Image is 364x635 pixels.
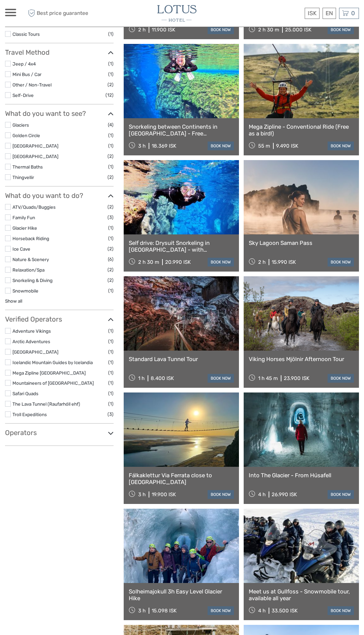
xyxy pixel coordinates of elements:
a: book now [208,25,234,34]
span: (2) [108,245,114,253]
h3: Travel Method [5,48,114,56]
img: 3065-b7107863-13b3-4aeb-8608-4df0d373a5c0_logo_small.jpg [157,5,196,22]
div: 11.900 ISK [152,27,175,33]
span: 55 m [258,143,270,149]
span: (1) [108,287,114,295]
div: 9.490 ISK [276,143,298,149]
span: 3 h [138,143,146,149]
a: book now [328,606,354,615]
div: 26.990 ISK [272,491,297,498]
a: Self-Drive [12,93,34,98]
a: Arctic Adventures [12,339,50,344]
a: Viking Horses Mjölnir Afternoon Tour [249,356,354,362]
span: 2 h 30 m [258,27,279,33]
a: Jeep / 4x4 [12,61,36,67]
a: book now [208,606,234,615]
span: (1) [108,131,114,139]
a: Show all [5,298,22,304]
a: Self drive: Drysuit Snorkeling in [GEOGRAPHIC_DATA] - with underwater photos [129,239,234,253]
div: EN [323,8,336,19]
a: Ice Cave [12,246,30,252]
span: (1) [108,60,114,68]
span: (1) [108,234,114,242]
span: (4) [108,121,114,129]
span: (2) [108,173,114,181]
span: 0 [350,10,356,17]
a: Other / Non-Travel [12,82,52,87]
span: (1) [108,337,114,345]
div: 15.098 ISK [152,608,177,614]
span: (1) [108,224,114,232]
div: 23.900 ISK [284,375,309,381]
span: 2 h 30 m [138,259,159,265]
a: book now [328,142,354,150]
a: Classic Tours [12,31,40,37]
a: Glaciers [12,122,29,128]
span: (1) [108,163,114,171]
a: Icelandic Mountain Guides by Icelandia [12,360,93,365]
span: (6) [108,255,114,263]
span: (1) [108,327,114,335]
a: Family Fun [12,215,35,220]
h3: Operators [5,429,114,437]
span: (3) [108,213,114,221]
div: 18.369 ISK [152,143,176,149]
a: book now [328,25,354,34]
a: book now [208,258,234,266]
a: Snowmobile [12,288,38,294]
span: 1 h 45 m [258,375,278,381]
span: (3) [108,410,114,418]
span: (1) [108,358,114,366]
h3: Verified Operators [5,315,114,323]
span: (2) [108,152,114,160]
a: Thingvellir [12,175,34,180]
h3: What do you want to do? [5,192,114,200]
span: 4 h [258,608,266,614]
span: (2) [108,276,114,284]
a: book now [208,490,234,499]
h3: What do you want to see? [5,109,114,118]
a: book now [328,490,354,499]
a: Into The Glacier - From Húsafell [249,472,354,479]
a: Mountaineers of [GEOGRAPHIC_DATA] [12,380,94,386]
div: 8.400 ISK [151,375,174,381]
span: (1) [108,379,114,387]
a: Fálkaklettur Via Ferrata close to [GEOGRAPHIC_DATA] [129,472,234,486]
a: [GEOGRAPHIC_DATA] [12,154,58,159]
div: 19.900 ISK [152,491,176,498]
span: 4 h [258,491,266,498]
span: (2) [108,81,114,88]
div: 25.000 ISK [285,27,311,33]
a: Glacier Hike [12,225,37,231]
a: book now [328,258,354,266]
a: book now [208,374,234,383]
a: Meet us at Gullfoss - Snowmobile tour, available all year [249,588,354,602]
span: (1) [108,389,114,397]
a: Thermal Baths [12,164,43,170]
a: book now [328,374,354,383]
span: (2) [108,203,114,211]
div: 33.500 ISK [272,608,298,614]
span: (2) [108,266,114,274]
span: ISK [308,10,316,17]
a: Mini Bus / Car [12,72,41,77]
a: Golden Circle [12,133,40,138]
span: (1) [108,369,114,377]
a: [GEOGRAPHIC_DATA] [12,349,58,355]
a: Nature & Scenery [12,257,49,262]
a: Snorkeling between Continents in [GEOGRAPHIC_DATA] - Free Underwater Photos [129,123,234,137]
span: (1) [108,142,114,150]
div: 15.990 ISK [272,259,296,265]
a: ATV/Quads/Buggies [12,204,56,210]
span: 3 h [138,491,146,498]
span: (1) [108,400,114,408]
a: The Lava Tunnel (Raufarhóll ehf) [12,401,80,407]
a: Mega Zipline [GEOGRAPHIC_DATA] [12,370,86,376]
div: 20.990 ISK [165,259,191,265]
a: Solheimajokull 3h Easy Level Glacier Hike [129,588,234,602]
a: Mega Zipline - Conventional Ride (Free as a bird!) [249,123,354,137]
a: Relaxation/Spa [12,267,44,273]
span: 2 h [138,27,146,33]
a: Snorkeling & Diving [12,278,53,283]
span: 3 h [138,608,146,614]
